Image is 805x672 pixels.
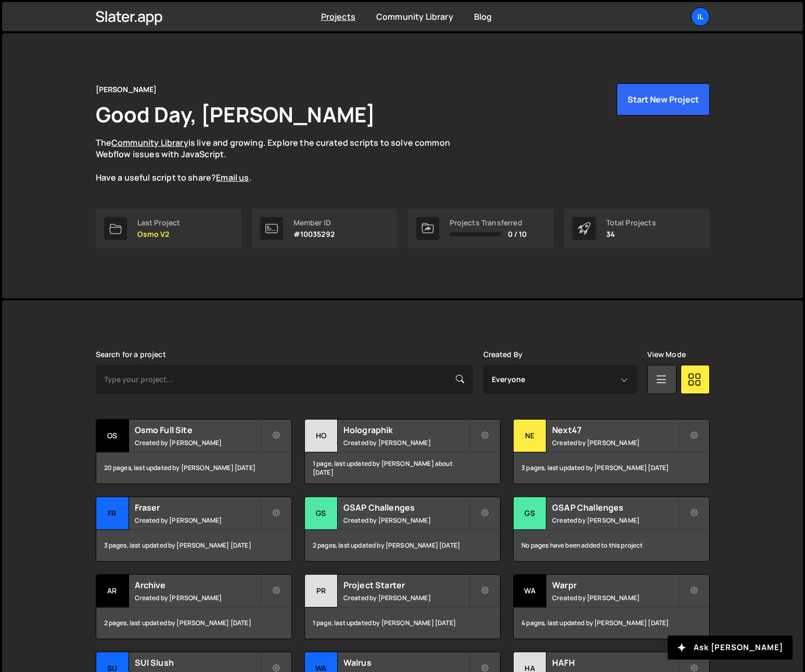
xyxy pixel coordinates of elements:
small: Created by [PERSON_NAME] [552,593,678,602]
div: Projects Transferred [450,219,527,227]
h2: GSAP Challenges [343,502,469,513]
div: Ar [96,575,129,607]
small: Created by [PERSON_NAME] [135,516,260,525]
h2: Walrus [343,657,469,668]
span: 0 / 10 [508,230,527,238]
div: Fr [96,497,129,530]
a: GS GSAP Challenges Created by [PERSON_NAME] 2 pages, last updated by [PERSON_NAME] [DATE] [304,497,501,562]
a: Blog [474,11,492,22]
small: Created by [PERSON_NAME] [135,438,260,447]
div: 3 pages, last updated by [PERSON_NAME] [DATE] [514,452,709,484]
div: 3 pages, last updated by [PERSON_NAME] [DATE] [96,530,291,561]
h2: Next47 [552,424,678,436]
div: [PERSON_NAME] [96,83,157,96]
h2: Project Starter [343,579,469,591]
a: Il [691,7,710,26]
div: Wa [514,575,546,607]
h2: Holographik [343,424,469,436]
p: 34 [606,230,656,238]
label: View Mode [647,350,686,359]
p: #10035292 [293,230,335,238]
button: Start New Project [617,83,710,116]
a: Ho Holographik Created by [PERSON_NAME] 1 page, last updated by [PERSON_NAME] about [DATE] [304,419,501,484]
div: GS [305,497,338,530]
div: Last Project [137,219,181,227]
small: Created by [PERSON_NAME] [343,516,469,525]
h2: Fraser [135,502,260,513]
h2: Osmo Full Site [135,424,260,436]
h1: Good Day, [PERSON_NAME] [96,100,376,129]
div: Member ID [293,219,335,227]
div: 2 pages, last updated by [PERSON_NAME] [DATE] [96,607,291,639]
div: GS [514,497,546,530]
label: Search for a project [96,350,166,359]
h2: GSAP Challenges [552,502,678,513]
h2: Warpr [552,579,678,591]
small: Created by [PERSON_NAME] [552,516,678,525]
a: Os Osmo Full Site Created by [PERSON_NAME] 20 pages, last updated by [PERSON_NAME] [DATE] [96,419,292,484]
a: Ar Archive Created by [PERSON_NAME] 2 pages, last updated by [PERSON_NAME] [DATE] [96,574,292,639]
a: Wa Warpr Created by [PERSON_NAME] 4 pages, last updated by [PERSON_NAME] [DATE] [513,574,709,639]
h2: Archive [135,579,260,591]
div: 20 pages, last updated by [PERSON_NAME] [DATE] [96,452,291,484]
a: Community Library [111,137,188,148]
small: Created by [PERSON_NAME] [552,438,678,447]
p: Osmo V2 [137,230,181,238]
a: Community Library [376,11,453,22]
a: Fr Fraser Created by [PERSON_NAME] 3 pages, last updated by [PERSON_NAME] [DATE] [96,497,292,562]
div: Total Projects [606,219,656,227]
div: Ne [514,420,546,452]
div: Ho [305,420,338,452]
a: Projects [321,11,355,22]
a: Pr Project Starter Created by [PERSON_NAME] 1 page, last updated by [PERSON_NAME] [DATE] [304,574,501,639]
div: No pages have been added to this project [514,530,709,561]
div: 4 pages, last updated by [PERSON_NAME] [DATE] [514,607,709,639]
a: Last Project Osmo V2 [96,209,241,248]
div: Pr [305,575,338,607]
a: Email us [216,172,249,183]
div: 2 pages, last updated by [PERSON_NAME] [DATE] [305,530,500,561]
button: Ask [PERSON_NAME] [668,636,793,660]
h2: HAFH [552,657,678,668]
a: Ne Next47 Created by [PERSON_NAME] 3 pages, last updated by [PERSON_NAME] [DATE] [513,419,709,484]
a: GS GSAP Challenges Created by [PERSON_NAME] No pages have been added to this project [513,497,709,562]
p: The is live and growing. Explore the curated scripts to solve common Webflow issues with JavaScri... [96,137,470,184]
h2: SUI Slush [135,657,260,668]
div: 1 page, last updated by [PERSON_NAME] about [DATE] [305,452,500,484]
small: Created by [PERSON_NAME] [135,593,260,602]
small: Created by [PERSON_NAME] [343,593,469,602]
div: 1 page, last updated by [PERSON_NAME] [DATE] [305,607,500,639]
div: Os [96,420,129,452]
input: Type your project... [96,365,473,394]
label: Created By [483,350,523,359]
small: Created by [PERSON_NAME] [343,438,469,447]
